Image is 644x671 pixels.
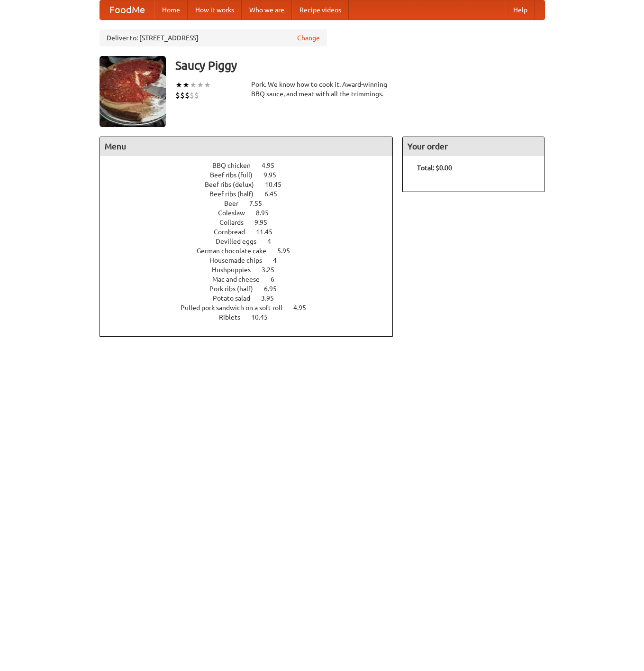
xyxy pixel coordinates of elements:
[271,276,284,283] span: 6
[224,200,280,207] a: Beer 7.55
[185,90,190,101] li: $
[212,276,269,283] span: Mac and cheese
[209,285,294,293] a: Pork ribs (half) 6.95
[181,304,292,312] span: Pulled pork sandwich on a soft roll
[204,80,211,90] li: ★
[214,228,290,236] a: Cornbread 11.45
[175,56,545,75] h3: Saucy Piggy
[180,90,185,101] li: $
[219,219,285,226] a: Collards 9.95
[182,80,190,90] li: ★
[224,200,248,207] span: Beer
[100,0,154,19] a: FoodMe
[292,0,349,19] a: Recipe videos
[188,0,242,19] a: How it works
[197,247,276,255] span: German chocolate cake
[265,181,291,188] span: 10.45
[251,313,277,321] span: 10.45
[213,294,291,302] a: Potato salad 3.95
[219,313,250,321] span: Riblets
[175,90,180,101] li: $
[212,276,292,283] a: Mac and cheese 6
[273,257,286,264] span: 4
[212,162,260,169] span: BBQ chicken
[205,181,263,188] span: Beef ribs (delux)
[190,80,197,90] li: ★
[264,190,287,198] span: 6.45
[251,80,393,99] div: Pork. We know how to cook it. Award-winning BBQ sauce, and meat with all the trimmings.
[212,266,260,274] span: Hushpuppies
[212,266,292,274] a: Hushpuppies 3.25
[261,294,283,302] span: 3.95
[181,304,324,312] a: Pulled pork sandwich on a soft roll 4.95
[216,238,266,245] span: Devilled eggs
[249,200,272,207] span: 7.55
[154,0,188,19] a: Home
[218,209,286,217] a: Coleslaw 8.95
[267,238,281,245] span: 4
[197,247,308,255] a: German chocolate cake 5.95
[262,162,284,169] span: 4.95
[209,285,263,293] span: Pork ribs (half)
[213,294,260,302] span: Potato salad
[205,181,299,188] a: Beef ribs (delux) 10.45
[209,190,295,198] a: Beef ribs (half) 6.45
[209,190,263,198] span: Beef ribs (half)
[403,137,544,156] h4: Your order
[190,90,194,101] li: $
[242,0,292,19] a: Who we are
[277,247,299,255] span: 5.95
[212,162,292,169] a: BBQ chicken 4.95
[219,219,253,226] span: Collards
[194,90,199,101] li: $
[100,29,327,46] div: Deliver to: [STREET_ADDRESS]
[417,164,452,172] b: Total: $0.00
[100,137,393,156] h4: Menu
[263,171,286,179] span: 9.95
[175,80,182,90] li: ★
[214,228,254,236] span: Cornbread
[218,209,254,217] span: Coleslaw
[100,56,166,127] img: angular.jpg
[256,228,282,236] span: 11.45
[254,219,277,226] span: 9.95
[293,304,316,312] span: 4.95
[216,238,289,245] a: Devilled eggs 4
[506,0,535,19] a: Help
[210,171,262,179] span: Beef ribs (full)
[219,313,285,321] a: Riblets 10.45
[197,80,204,90] li: ★
[297,33,320,43] a: Change
[209,257,294,264] a: Housemade chips 4
[256,209,278,217] span: 8.95
[209,257,272,264] span: Housemade chips
[262,266,284,274] span: 3.25
[210,171,294,179] a: Beef ribs (full) 9.95
[264,285,286,293] span: 6.95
